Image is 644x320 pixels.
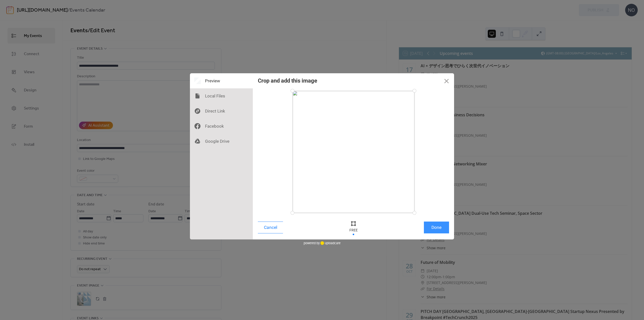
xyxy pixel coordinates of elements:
[190,103,253,119] div: Direct Link
[190,134,253,149] div: Google Drive
[190,88,253,103] div: Local Files
[258,222,283,233] button: Cancel
[190,119,253,134] div: Facebook
[258,78,317,84] div: Crop and add this image
[304,239,341,247] div: powered by
[320,241,341,245] a: uploadcare
[424,222,449,233] button: Done
[439,73,454,88] button: Close
[190,73,253,88] div: Preview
